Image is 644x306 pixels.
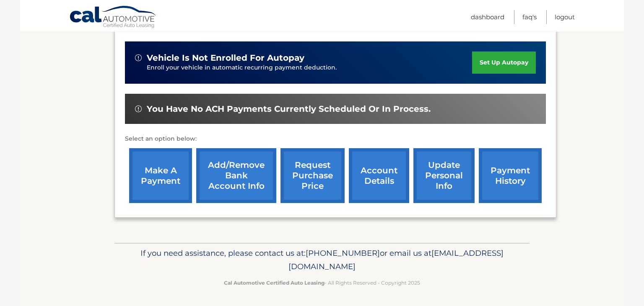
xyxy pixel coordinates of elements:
[288,248,504,271] span: [EMAIL_ADDRESS][DOMAIN_NAME]
[69,5,157,30] a: Cal Automotive
[280,148,345,203] a: request purchase price
[135,105,142,112] img: alert-white.svg
[196,148,276,203] a: Add/Remove bank account info
[120,247,524,273] p: If you need assistance, please contact us at: or email us at
[413,148,475,203] a: update personal info
[129,148,192,203] a: make a payment
[479,148,542,203] a: payment history
[135,54,142,61] img: alert-white.svg
[306,248,380,258] span: [PHONE_NUMBER]
[472,51,536,74] a: set up autopay
[147,53,304,63] span: vehicle is not enrolled for autopay
[522,10,537,24] a: FAQ's
[147,104,431,114] span: You have no ACH payments currently scheduled or in process.
[349,148,409,203] a: account details
[125,134,546,144] p: Select an option below:
[555,10,575,24] a: Logout
[147,63,472,72] p: Enroll your vehicle in automatic recurring payment deduction.
[224,280,325,286] strong: Cal Automotive Certified Auto Leasing
[120,278,524,287] p: - All Rights Reserved - Copyright 2025
[471,10,504,24] a: Dashboard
